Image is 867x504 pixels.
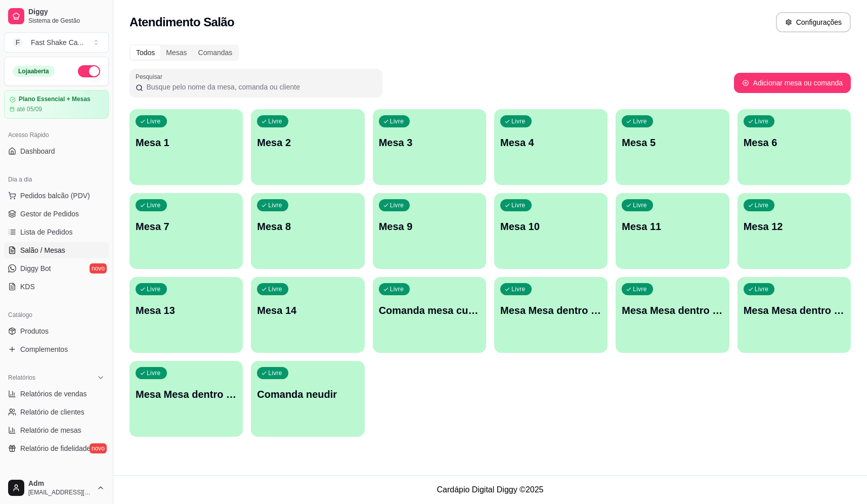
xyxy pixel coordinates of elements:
p: Livre [147,369,161,377]
div: Acesso Rápido [4,127,109,143]
p: Livre [755,285,769,293]
p: Comanda mesa cupim [379,303,480,317]
span: Relatórios [8,374,35,382]
a: Dashboard [4,143,109,159]
button: LivreMesa 12 [738,193,851,269]
button: LivreMesa 2 [251,109,364,185]
p: Mesa Mesa dentro vermelha [136,387,237,401]
p: Livre [147,201,161,209]
div: Loja aberta [13,66,55,77]
span: Gestor de Pedidos [20,209,79,219]
a: Produtos [4,323,109,339]
p: Livre [390,117,404,125]
span: Produtos [20,326,49,336]
p: Mesa 8 [257,219,358,234]
button: LivreMesa 14 [251,277,364,353]
span: Pedidos balcão (PDV) [20,191,90,201]
span: Diggy [28,8,105,17]
button: LivreMesa 9 [373,193,486,269]
button: LivreMesa 8 [251,193,364,269]
p: Livre [147,117,161,125]
p: Livre [633,285,647,293]
p: Mesa 9 [379,219,480,234]
button: LivreComanda neudir [251,361,364,437]
p: Livre [268,369,282,377]
a: DiggySistema de Gestão [4,4,109,28]
p: Mesa 7 [136,219,237,234]
p: Mesa Mesa dentro laranja [622,303,723,317]
a: Gestor de Pedidos [4,206,109,222]
p: Livre [268,201,282,209]
button: Configurações [776,12,851,32]
span: Dashboard [20,146,55,156]
a: Diggy Botnovo [4,260,109,277]
a: Salão / Mesas [4,242,109,258]
a: Relatórios de vendas [4,386,109,402]
span: Relatório de mesas [20,425,81,435]
button: LivreMesa 13 [129,277,243,353]
p: Livre [390,285,404,293]
p: Livre [147,285,161,293]
p: Mesa 3 [379,135,480,150]
button: LivreMesa Mesa dentro laranja [616,277,729,353]
span: Diggy Bot [20,263,51,273]
p: Livre [390,201,404,209]
button: Alterar Status [78,65,100,77]
span: Adm [28,479,93,488]
p: Mesa 14 [257,303,358,317]
div: Dia a dia [4,171,109,188]
p: Mesa 10 [500,219,601,234]
p: Livre [511,117,526,125]
p: Mesa 2 [257,135,358,150]
button: LivreComanda mesa cupim [373,277,486,353]
span: Sistema de Gestão [28,17,105,25]
input: Pesquisar [143,82,376,92]
div: Comandas [193,45,238,60]
button: LivreMesa 10 [494,193,608,269]
button: LivreMesa Mesa dentro azul [494,277,608,353]
p: Mesa 4 [500,135,601,150]
span: Relatório de clientes [20,407,84,417]
p: Mesa 1 [136,135,237,150]
p: Mesa 13 [136,303,237,317]
button: LivreMesa 11 [616,193,729,269]
p: Mesa 6 [744,135,845,150]
label: Pesquisar [136,72,166,81]
div: Todos [131,45,160,60]
span: Complementos [20,344,68,354]
button: LivreMesa Mesa dentro vermelha [129,361,243,437]
article: até 05/09 [17,105,42,113]
span: Relatórios de vendas [20,389,87,399]
button: LivreMesa 5 [616,109,729,185]
button: LivreMesa 1 [129,109,243,185]
p: Mesa Mesa dentro azul [500,303,601,317]
p: Livre [755,117,769,125]
div: Catálogo [4,307,109,323]
a: Relatório de fidelidadenovo [4,440,109,456]
button: LivreMesa 7 [129,193,243,269]
p: Livre [268,285,282,293]
p: Livre [633,201,647,209]
article: Plano Essencial + Mesas [19,96,91,103]
div: Mesas [160,45,192,60]
span: [EMAIL_ADDRESS][DOMAIN_NAME] [28,488,93,496]
span: Relatório de fidelidade [20,443,91,453]
button: Adm[EMAIL_ADDRESS][DOMAIN_NAME] [4,476,109,500]
span: F [13,37,23,48]
button: LivreMesa 4 [494,109,608,185]
footer: Cardápio Digital Diggy © 2025 [113,475,867,504]
button: Pedidos balcão (PDV) [4,188,109,204]
a: Complementos [4,341,109,357]
a: Lista de Pedidos [4,224,109,240]
h2: Atendimento Salão [129,14,234,30]
p: Livre [633,117,647,125]
p: Mesa 11 [622,219,723,234]
div: Gerenciar [4,469,109,485]
p: Livre [511,285,526,293]
a: Plano Essencial + Mesasaté 05/09 [4,90,109,119]
div: Fast Shake Ca ... [31,37,83,48]
p: Mesa 5 [622,135,723,150]
span: Salão / Mesas [20,245,65,255]
span: Lista de Pedidos [20,227,73,237]
p: Livre [268,117,282,125]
